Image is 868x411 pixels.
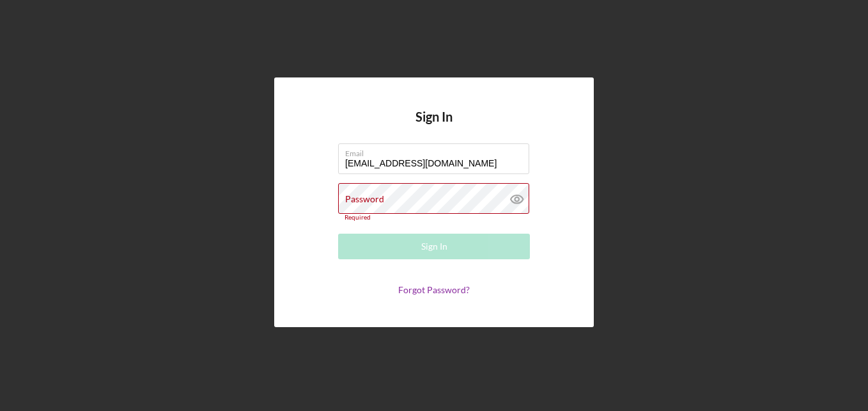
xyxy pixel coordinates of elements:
div: Sign In [421,234,447,259]
a: Forgot Password? [398,284,470,295]
button: Sign In [338,234,530,259]
label: Password [345,194,384,204]
h4: Sign In [415,109,453,143]
div: Required [338,214,530,222]
label: Email [345,144,529,158]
